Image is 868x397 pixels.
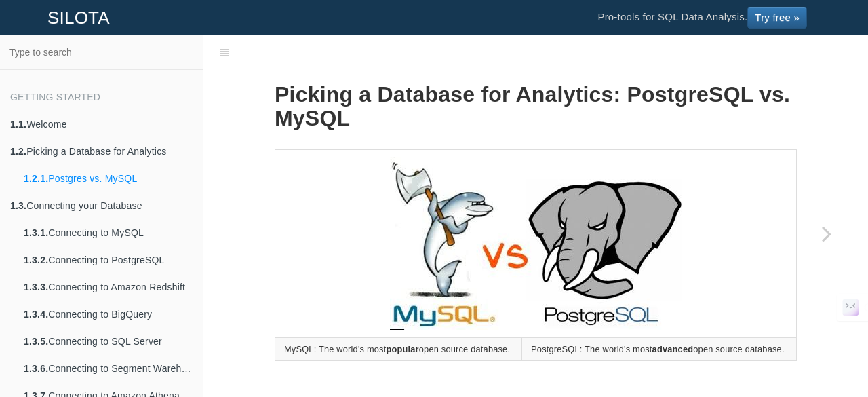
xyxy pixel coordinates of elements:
input: Type to search [4,39,199,65]
b: 1.3.2. [24,254,48,265]
h1: Picking a Database for Analytics: PostgreSQL vs. MySQL [275,83,797,130]
a: 1.3.3.Connecting to Amazon Redshift [14,273,203,301]
img: mysql-vs-postgresql.jpg [387,154,686,333]
td: PostgreSQL: The world's most open source database. [522,337,797,361]
td: MySQL: The world's most open source database. [275,337,522,361]
a: SILOTA [37,1,120,35]
b: 1.3.4. [24,309,48,320]
b: 1.2. [10,146,26,157]
a: 1.3.6.Connecting to Segment Warehouse [14,355,203,382]
strong: advanced [652,344,694,354]
a: Next page: Connecting your Database [796,69,857,397]
a: Try free » [747,7,807,29]
b: 1.1. [10,119,26,130]
b: 1.3.6. [24,363,48,374]
b: 1.3.3. [24,282,48,292]
iframe: Drift Widget Chat Controller [800,329,852,381]
b: 1.2.1. [24,173,48,184]
a: 1.3.1.Connecting to MySQL [14,219,203,246]
li: Pro-tools for SQL Data Analysis. [584,1,821,35]
strong: popular [386,344,418,354]
a: 1.3.5.Connecting to SQL Server [14,328,203,355]
b: 1.3. [10,200,26,211]
b: 1.3.1. [24,227,48,238]
a: 1.3.2.Connecting to PostgreSQL [14,246,203,273]
b: 1.3.5. [24,336,48,347]
a: 1.2.1.Postgres vs. MySQL [14,165,203,192]
a: 1.3.4.Connecting to BigQuery [14,301,203,328]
